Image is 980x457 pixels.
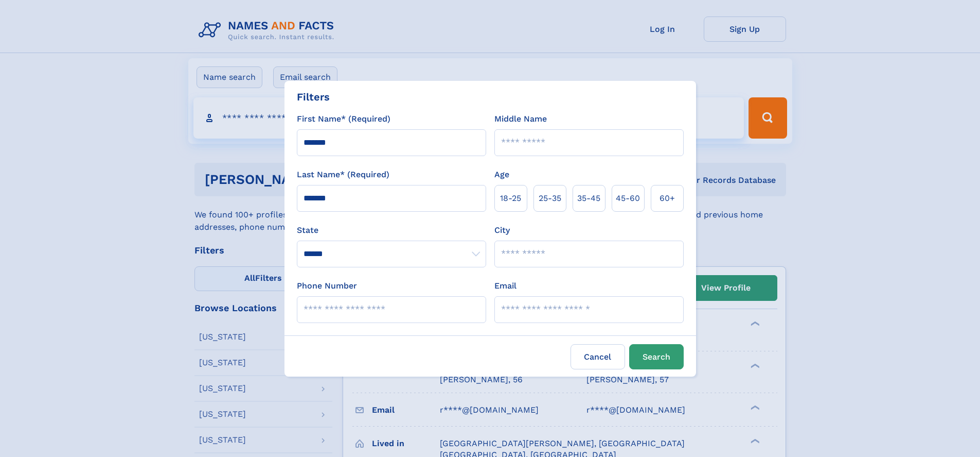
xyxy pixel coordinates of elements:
label: Email [494,280,516,292]
label: Phone Number [297,280,357,292]
label: First Name* (Required) [297,113,390,125]
span: 25‑35 [539,192,561,205]
span: 18‑25 [500,192,521,205]
label: Last Name* (Required) [297,168,389,181]
div: Filters [297,89,330,105]
label: Middle Name [494,113,547,125]
label: City [494,224,510,236]
span: 60+ [660,192,675,205]
label: Age [494,168,509,181]
span: 35‑45 [577,192,600,205]
span: 45‑60 [616,192,640,205]
button: Search [629,344,684,369]
label: Cancel [571,344,625,369]
label: State [297,224,486,236]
